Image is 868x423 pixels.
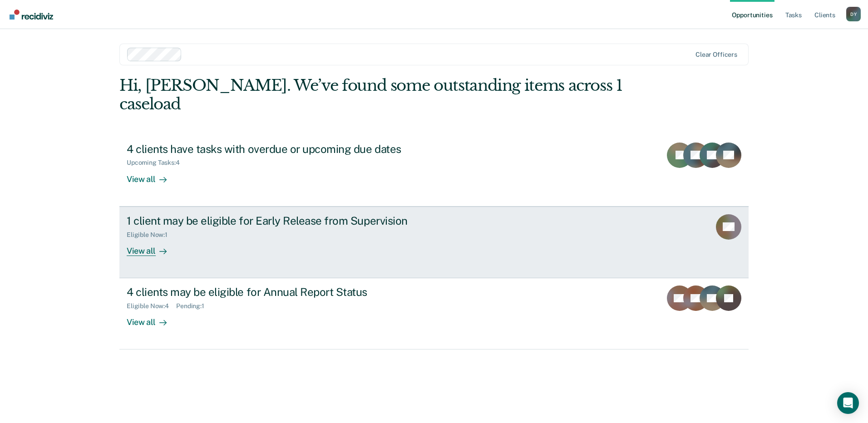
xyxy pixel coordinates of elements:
[119,207,749,278] a: 1 client may be eligible for Early Release from SupervisionEligible Now:1View all
[127,285,445,299] div: 4 clients may be eligible for Annual Report Status
[127,143,445,156] div: 4 clients have tasks with overdue or upcoming due dates
[119,278,749,349] a: 4 clients may be eligible for Annual Report StatusEligible Now:4Pending:1View all
[119,76,623,113] div: Hi, [PERSON_NAME]. We’ve found some outstanding items across 1 caseload
[127,214,445,227] div: 1 client may be eligible for Early Release from Supervision
[127,167,178,184] div: View all
[127,310,178,328] div: View all
[127,159,187,167] div: Upcoming Tasks : 4
[119,135,749,207] a: 4 clients have tasks with overdue or upcoming due datesUpcoming Tasks:4View all
[127,302,176,310] div: Eligible Now : 4
[127,231,175,239] div: Eligible Now : 1
[695,51,737,59] div: Clear officers
[176,302,212,310] div: Pending : 1
[10,10,53,20] img: Recidiviz
[127,238,178,256] div: View all
[846,7,861,21] div: D Y
[846,7,861,21] button: Profile dropdown button
[837,392,859,414] div: Open Intercom Messenger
